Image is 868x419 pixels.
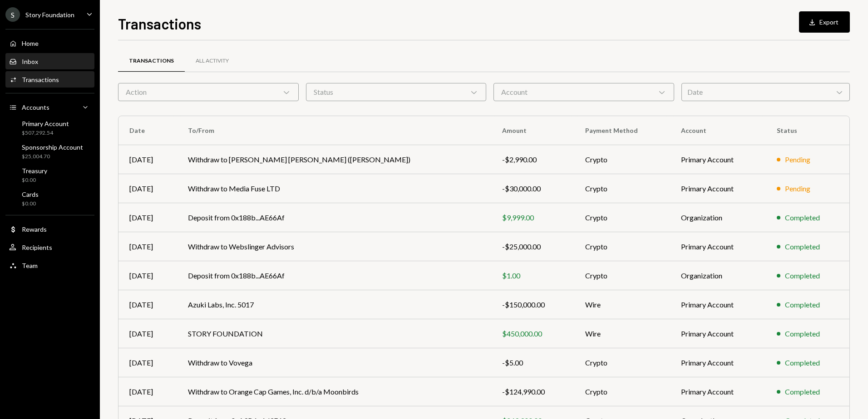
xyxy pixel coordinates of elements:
[5,221,94,237] a: Rewards
[177,290,491,319] td: Azuki Labs, Inc. 5017
[574,116,670,145] th: Payment Method
[129,183,166,194] div: [DATE]
[502,328,563,339] div: $450,000.00
[670,174,766,203] td: Primary Account
[502,299,563,310] div: -$150,000.00
[177,348,491,377] td: Withdraw to Vovega
[129,241,166,252] div: [DATE]
[574,145,670,174] td: Crypto
[502,241,563,252] div: -$25,000.00
[785,299,820,310] div: Completed
[574,203,670,232] td: Crypto
[5,53,94,69] a: Inbox
[129,57,174,65] div: Transactions
[22,58,38,65] div: Inbox
[670,145,766,174] td: Primary Account
[22,76,59,83] div: Transactions
[129,386,166,397] div: [DATE]
[118,15,201,33] h1: Transactions
[177,261,491,290] td: Deposit from 0x188b...AE66Af
[574,377,670,406] td: Crypto
[22,153,83,161] div: $25,004.70
[766,116,849,145] th: Status
[574,174,670,203] td: Crypto
[118,116,177,145] th: Date
[22,39,39,47] div: Home
[502,357,563,368] div: -$5.00
[681,83,850,101] div: Date
[670,290,766,319] td: Primary Account
[785,212,820,223] div: Completed
[5,71,94,88] a: Transactions
[493,83,674,101] div: Account
[574,290,670,319] td: Wire
[5,257,94,273] a: Team
[574,261,670,290] td: Crypto
[129,154,166,165] div: [DATE]
[177,377,491,406] td: Withdraw to Orange Cap Games, Inc. d/b/a Moonbirds
[22,190,39,198] div: Cards
[502,183,563,194] div: -$30,000.00
[574,232,670,261] td: Crypto
[785,270,820,281] div: Completed
[22,244,52,251] div: Recipients
[22,176,47,184] div: $0.00
[22,143,83,151] div: Sponsorship Account
[574,319,670,348] td: Wire
[129,270,166,281] div: [DATE]
[5,239,94,255] a: Recipients
[785,357,820,368] div: Completed
[5,188,94,209] a: Cards$0.00
[177,232,491,261] td: Withdraw to Webslinger Advisors
[306,83,487,101] div: Status
[196,57,229,65] div: All Activity
[177,174,491,203] td: Withdraw to Media Fuse LTD
[129,299,166,310] div: [DATE]
[670,261,766,290] td: Organization
[118,49,185,73] a: Transactions
[670,348,766,377] td: Primary Account
[785,328,820,339] div: Completed
[670,377,766,406] td: Primary Account
[799,11,850,33] button: Export
[177,145,491,174] td: Withdraw to [PERSON_NAME] [PERSON_NAME] ([PERSON_NAME])
[785,386,820,397] div: Completed
[129,212,166,223] div: [DATE]
[22,200,39,208] div: $0.00
[5,99,94,115] a: Accounts
[574,348,670,377] td: Crypto
[785,154,810,165] div: Pending
[129,357,166,368] div: [DATE]
[118,83,299,101] div: Action
[177,116,491,145] th: To/From
[670,203,766,232] td: Organization
[5,7,20,22] div: S
[5,164,94,186] a: Treasury$0.00
[785,241,820,252] div: Completed
[129,328,166,339] div: [DATE]
[670,116,766,145] th: Account
[5,117,94,139] a: Primary Account$507,292.54
[22,167,47,175] div: Treasury
[5,141,94,162] a: Sponsorship Account$25,004.70
[22,129,69,137] div: $507,292.54
[185,49,240,73] a: All Activity
[670,319,766,348] td: Primary Account
[22,103,49,111] div: Accounts
[785,183,810,194] div: Pending
[22,262,38,269] div: Team
[22,120,69,127] div: Primary Account
[177,203,491,232] td: Deposit from 0x188b...AE66Af
[502,270,563,281] div: $1.00
[177,319,491,348] td: STORY FOUNDATION
[502,212,563,223] div: $9,999.00
[25,11,74,19] div: Story Foundation
[22,225,47,233] div: Rewards
[502,386,563,397] div: -$124,990.00
[670,232,766,261] td: Primary Account
[502,154,563,165] div: -$2,990.00
[491,116,574,145] th: Amount
[5,35,94,51] a: Home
